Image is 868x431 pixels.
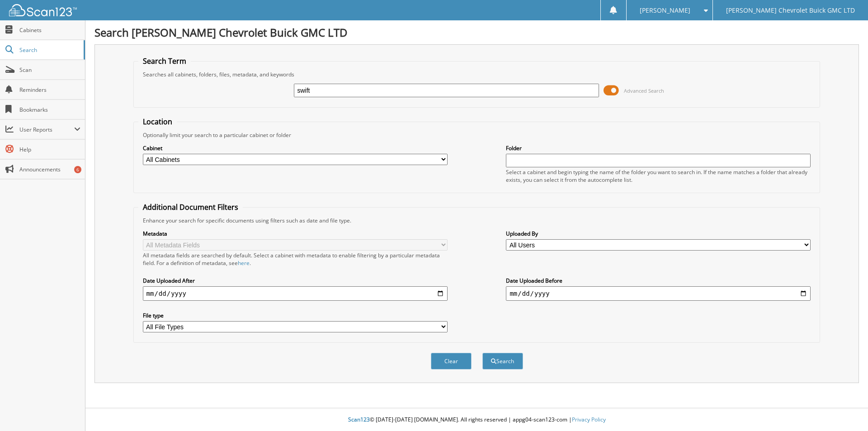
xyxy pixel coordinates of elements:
[823,388,868,431] iframe: Chat Widget
[143,251,448,267] div: All metadata fields are searched by default. Select a cabinet with metadata to enable filtering b...
[19,146,80,153] span: Help
[143,277,448,284] label: Date Uploaded After
[572,416,606,423] a: Privacy Policy
[19,166,80,173] span: Announcements
[138,117,177,127] legend: Location
[9,4,77,16] img: scan123-logo-white.svg
[74,166,81,173] div: 6
[143,286,448,301] input: start
[94,25,859,40] h1: Search [PERSON_NAME] Chevrolet Buick GMC LTD
[506,277,811,284] label: Date Uploaded Before
[506,286,811,301] input: end
[85,409,868,431] div: © [DATE]-[DATE] [DOMAIN_NAME]. All rights reserved | appg04-scan123-com |
[138,71,816,78] div: Searches all cabinets, folders, files, metadata, and keywords
[506,144,811,152] label: Folder
[19,106,80,114] span: Bookmarks
[238,259,250,267] a: here
[138,131,816,139] div: Optionally limit your search to a particular cabinet or folder
[143,312,448,319] label: File type
[19,86,80,94] span: Reminders
[726,8,855,13] span: [PERSON_NAME] Chevrolet Buick GMC LTD
[138,217,816,224] div: Enhance your search for specific documents using filters such as date and file type.
[506,168,811,184] div: Select a cabinet and begin typing the name of the folder you want to search in. If the name match...
[506,230,811,237] label: Uploaded By
[143,144,448,152] label: Cabinet
[624,87,664,94] span: Advanced Search
[482,353,523,369] button: Search
[143,230,448,237] label: Metadata
[19,126,74,133] span: User Reports
[19,46,79,54] span: Search
[348,416,370,423] span: Scan123
[19,66,80,74] span: Scan
[640,8,690,13] span: [PERSON_NAME]
[138,202,243,212] legend: Additional Document Filters
[431,353,472,369] button: Clear
[138,56,191,66] legend: Search Term
[19,26,80,34] span: Cabinets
